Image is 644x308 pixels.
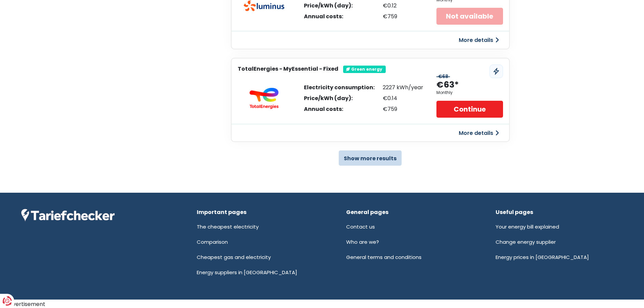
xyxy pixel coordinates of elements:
font: Price/kWh (day): [304,2,353,9]
button: More details [455,127,503,139]
font: Show more results [344,155,397,162]
font: €0.12 [383,2,397,9]
font: Electricity consumption: [304,84,375,91]
font: €0.14 [383,94,397,102]
button: More details [455,34,503,46]
font: 2227 kWh/year [383,84,423,91]
font: Green energy [351,66,382,72]
font: Not available [446,11,493,21]
a: Who are we? [346,238,379,245]
font: Annual costs: [304,13,343,20]
a: Energy prices in [GEOGRAPHIC_DATA] [496,254,589,261]
a: Change energy supplier [496,238,556,245]
font: Useful pages [496,208,533,216]
img: Tariff checker logo [21,209,115,222]
img: Luminus [244,0,284,11]
a: Your energy bill explained [496,223,559,230]
a: Cheapest gas and electricity [197,254,271,261]
a: Energy suppliers in [GEOGRAPHIC_DATA] [197,269,297,276]
font: €68 [438,73,448,80]
font: TotalEnergies - MyEssential - Fixed [238,65,338,73]
font: Monthly [436,90,453,95]
a: Comparison [197,238,228,245]
a: The cheapest electricity [197,223,259,230]
font: Annual costs: [304,105,343,113]
font: €759 [383,13,397,20]
font: Important pages [197,208,246,216]
a: Contact us [346,223,375,230]
a: General terms and conditions [346,254,422,261]
button: Show more results [339,150,402,166]
font: €759 [383,105,397,113]
a: Continue [436,101,503,118]
font: Price/kWh (day): [304,94,353,102]
font: Continue [454,105,486,114]
img: TotalEnergies [244,88,284,109]
font: General pages [346,208,388,216]
font: More details [459,129,493,137]
font: More details [459,36,493,44]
